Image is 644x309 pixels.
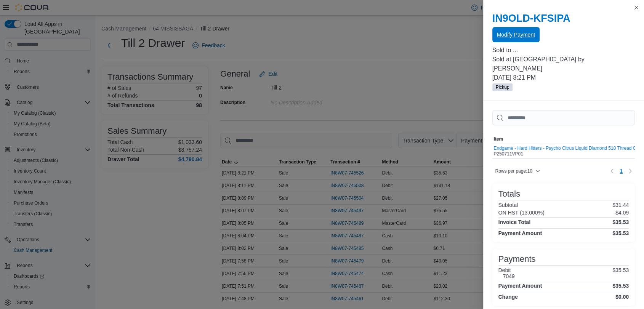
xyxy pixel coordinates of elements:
[492,12,635,24] h2: IN9OLD-KFSIPA
[494,136,503,142] span: Item
[503,273,515,279] h6: 7049
[626,167,635,176] button: Next page
[498,294,518,300] h4: Change
[615,210,629,216] p: $4.09
[498,202,518,208] h6: Subtotal
[492,167,543,176] button: Rows per page:10
[612,219,629,225] h4: $35.53
[492,110,635,125] input: This is a search bar. As you type, the results lower in the page will automatically filter.
[620,167,623,175] span: 1
[492,73,635,82] p: [DATE] 8:21 PM
[612,230,629,236] h4: $35.53
[497,31,535,38] span: Modify Payment
[498,189,520,199] h3: Totals
[612,283,629,289] h4: $35.53
[498,210,545,216] h6: ON HST (13.000%)
[612,202,629,208] p: $31.44
[498,255,536,264] h3: Payments
[496,84,509,91] span: Pickup
[498,230,542,236] h4: Payment Amount
[492,55,635,73] p: Sold at [GEOGRAPHIC_DATA] by [PERSON_NAME]
[612,267,629,279] p: $35.53
[492,46,635,55] p: Sold to ...
[498,267,515,273] h6: Debit
[495,168,532,174] span: Rows per page : 10
[492,83,513,91] span: Pickup
[607,165,635,177] nav: Pagination for table: MemoryTable from EuiInMemoryTable
[615,294,629,300] h4: $0.00
[617,165,626,177] button: Page 1 of 1
[498,283,542,289] h4: Payment Amount
[492,27,540,42] button: Modify Payment
[607,167,617,176] button: Previous page
[632,3,641,12] button: Close this dialog
[498,219,531,225] h4: Invoice Total
[617,165,626,177] ul: Pagination for table: MemoryTable from EuiInMemoryTable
